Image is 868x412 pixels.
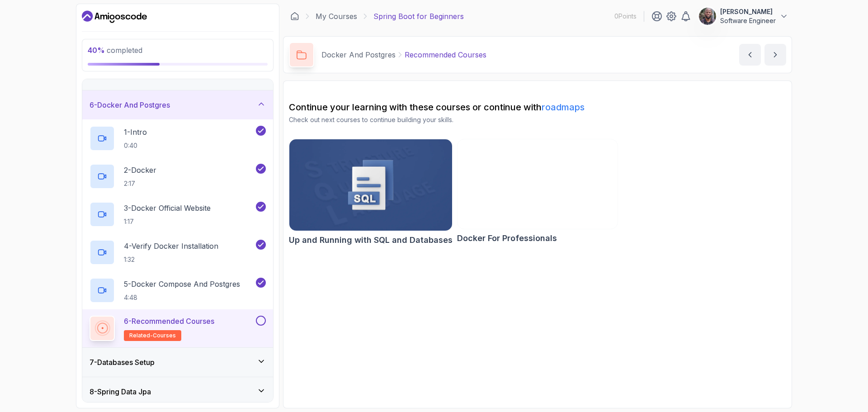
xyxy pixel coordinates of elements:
p: 6 - Recommended Courses [124,316,214,327]
img: user profile image [699,8,716,25]
p: Software Engineer [720,16,776,25]
p: 2:17 [124,179,156,188]
p: 5 - Docker Compose And Postgres [124,279,240,289]
a: Up and Running with SQL and Databases cardUp and Running with SQL and Databases [289,139,453,246]
button: 2-Docker2:17 [90,164,266,189]
p: 4 - Verify Docker Installation [124,241,218,251]
button: 6-Recommended Coursesrelated-courses [90,316,266,341]
button: 6-Docker And Postgres [82,90,273,119]
button: user profile image[PERSON_NAME]Software Engineer [698,7,788,25]
p: 1:17 [124,217,211,226]
a: Docker For Professionals cardDocker For Professionals [457,139,618,245]
a: Dashboard [290,12,299,21]
h2: Up and Running with SQL and Databases [289,234,453,246]
a: Dashboard [82,9,147,24]
h2: Continue your learning with these courses or continue with [289,101,786,114]
p: 0 Points [614,12,637,21]
button: 4-Verify Docker Installation1:32 [90,240,266,265]
span: 40 % [88,46,105,55]
button: 7-Databases Setup [82,348,273,377]
h3: 6 - Docker And Postgres [90,99,170,110]
p: 0:40 [124,141,147,150]
h3: 7 - Databases Setup [90,357,155,368]
img: Up and Running with SQL and Databases card [289,139,452,231]
img: Docker For Professionals card [453,137,622,231]
p: 1:32 [124,255,218,264]
p: Recommended Courses [405,49,486,60]
button: 1-Intro0:40 [90,126,266,151]
p: Check out next courses to continue building your skills. [289,115,786,124]
h2: Docker For Professionals [457,232,557,245]
p: 1 - Intro [124,127,147,137]
p: 4:48 [124,293,240,302]
a: roadmaps [542,102,585,113]
button: 8-Spring Data Jpa [82,377,273,406]
span: completed [88,46,142,55]
p: 3 - Docker Official Website [124,203,211,213]
p: [PERSON_NAME] [720,7,776,16]
p: Spring Boot for Beginners [373,11,464,22]
p: Docker And Postgres [321,49,396,60]
span: related-courses [129,332,176,339]
p: 2 - Docker [124,165,156,175]
a: My Courses [316,11,357,22]
button: previous content [739,44,761,66]
button: next content [764,44,786,66]
h3: 8 - Spring Data Jpa [90,386,151,397]
button: 3-Docker Official Website1:17 [90,202,266,227]
button: 5-Docker Compose And Postgres4:48 [90,278,266,303]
